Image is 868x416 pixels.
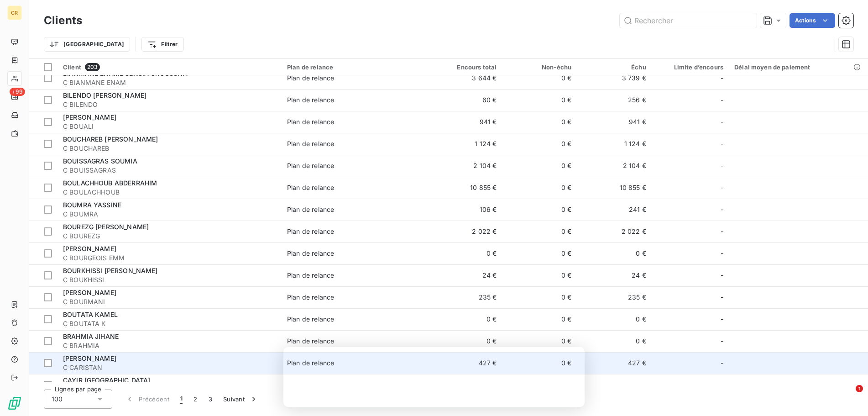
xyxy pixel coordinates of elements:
td: 24 € [428,264,502,286]
span: - [721,358,723,368]
span: C BOUKHISSI [63,275,276,284]
span: - [721,74,723,83]
iframe: Enquête de LeanPay [283,347,585,407]
span: CAYIR [GEOGRAPHIC_DATA] [63,376,150,384]
div: Plan de relance [287,161,334,170]
span: 100 [52,395,63,404]
span: BOULACHHOUB ABDERRAHIM [63,179,157,187]
button: 1 [175,390,188,409]
span: C BOUALI [63,122,276,131]
div: Plan de relance [287,337,334,346]
span: C BOUMRA [63,210,276,219]
td: 241 € [577,199,652,221]
td: 235 € [428,286,502,308]
td: 2 104 € [428,155,502,177]
span: C BOUTATA K [63,319,276,328]
div: Plan de relance [287,117,334,126]
td: 0 € [502,330,577,352]
span: - [721,139,723,148]
span: 203 [85,63,100,71]
div: Plan de relance [287,63,422,71]
td: 0 € [502,177,577,199]
span: C BOUREZG [63,232,276,241]
span: BOUTATA KAMEL [63,311,118,318]
div: Plan de relance [287,293,334,302]
span: [PERSON_NAME] [63,354,116,362]
span: BILENDO [PERSON_NAME] [63,91,146,99]
div: Plan de relance [287,74,334,83]
span: [PERSON_NAME] [63,113,116,121]
span: C BOUISSAGRAS [63,166,276,175]
td: 3 739 € [577,67,652,89]
td: 0 € [502,221,577,242]
div: Échu [582,63,646,71]
td: 10 855 € [428,177,502,199]
span: C BOUCHAREB [63,144,276,153]
span: BOURKHISSI [PERSON_NAME] [63,267,158,274]
span: BRAHMIA JIHANE [63,332,119,340]
td: 0 € [502,89,577,111]
td: 0 € [502,242,577,264]
td: 0 € [428,242,502,264]
span: - [721,337,723,346]
td: 2 104 € [577,155,652,177]
span: C BIANMANE ENAM [63,78,276,87]
button: Suivant [218,390,264,409]
td: 2 022 € [428,221,502,242]
td: 0 € [428,308,502,330]
td: 0 € [502,133,577,155]
td: 60 € [428,89,502,111]
td: 10 855 € [577,177,652,199]
span: BOUMRA YASSINE [63,201,121,209]
div: Délai moyen de paiement [734,63,863,71]
button: Actions [790,13,835,28]
td: 0 € [502,155,577,177]
span: C BILENDO [63,100,276,109]
span: [PERSON_NAME] [63,289,116,296]
span: 1 [856,385,863,392]
span: +99 [10,88,25,96]
td: 0 € [502,286,577,308]
td: 0 € [502,199,577,221]
td: 0 € [502,67,577,89]
span: - [721,380,723,390]
input: Rechercher [620,13,757,28]
div: Encours total [433,63,497,71]
td: 1 124 € [428,133,502,155]
span: - [721,205,723,214]
td: 0 € [428,330,502,352]
span: C BRAHMIA [63,341,276,350]
button: 3 [203,390,218,409]
div: Non-échu [507,63,571,71]
span: BOUISSAGRAS SOUMIA [63,157,137,165]
div: Plan de relance [287,271,334,280]
span: - [721,271,723,280]
span: BOUCHAREB [PERSON_NAME] [63,135,158,143]
td: 0 € [502,264,577,286]
img: Logo LeanPay [7,396,22,411]
span: Client [63,63,81,71]
span: - [721,227,723,236]
button: 2 [188,390,203,409]
td: 3 644 € [428,67,502,89]
iframe: Intercom live chat [837,385,859,407]
div: Plan de relance [287,183,334,192]
span: 1 [180,395,183,404]
div: Plan de relance [287,95,334,105]
td: 427 € [577,352,652,374]
td: 941 € [577,111,652,133]
td: 1 124 € [577,133,652,155]
td: 24 € [577,264,652,286]
div: Plan de relance [287,139,334,148]
td: 235 € [577,286,652,308]
td: 2 022 € [577,221,652,242]
td: 0 € [577,242,652,264]
td: 0 € [577,308,652,330]
td: 256 € [577,89,652,111]
span: - [721,117,723,126]
td: 1 379 € [577,374,652,396]
button: Filtrer [141,37,183,52]
h3: Clients [44,12,82,29]
span: C BOURGEOIS EMM [63,253,276,263]
div: Plan de relance [287,249,334,258]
